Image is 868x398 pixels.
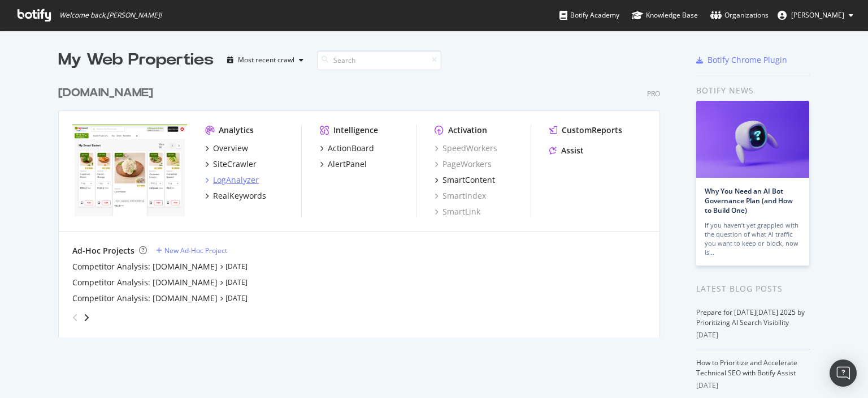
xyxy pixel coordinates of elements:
[58,85,158,101] a: [DOMAIN_NAME]
[320,159,367,170] a: AlertPanel
[561,145,584,156] div: Assist
[830,360,857,387] div: Open Intercom Messenger
[225,277,248,287] a: [DATE]
[435,159,492,170] a: PageWorkers
[791,10,844,20] span: Nikhil Raj
[696,283,810,295] div: Latest Blog Posts
[705,221,801,257] div: If you haven’t yet grappled with the question of what AI traffic you want to keep or block, now is…
[769,6,862,24] button: [PERSON_NAME]
[219,125,254,136] div: Analytics
[213,174,259,186] div: LogAnalyzer
[328,143,374,154] div: ActionBoard
[213,143,248,154] div: Overview
[320,143,374,154] a: ActionBoard
[696,307,805,327] a: Prepare for [DATE][DATE] 2025 by Prioritizing AI Search Visibility
[647,89,660,99] div: Pro
[549,125,622,136] a: CustomReports
[328,159,367,170] div: AlertPanel
[59,11,162,20] span: Welcome back, [PERSON_NAME] !
[223,51,308,69] button: Most recent crawl
[705,186,793,215] a: Why You Need an AI Bot Governance Plan (and How to Build One)
[238,57,294,63] div: Most recent crawl
[58,49,214,71] div: My Web Properties
[708,54,787,66] div: Botify Chrome Plugin
[696,84,810,97] div: Botify news
[448,125,487,136] div: Activation
[549,145,584,156] a: Assist
[83,312,90,323] div: angle-right
[559,10,619,21] div: Botify Academy
[164,246,227,255] div: New Ad-Hoc Project
[696,380,810,391] div: [DATE]
[72,125,187,216] img: www.bigbasket.com
[696,358,797,378] a: How to Prioritize and Accelerate Technical SEO with Botify Assist
[58,85,153,101] div: [DOMAIN_NAME]
[696,54,787,66] a: Botify Chrome Plugin
[696,101,809,178] img: Why You Need an AI Bot Governance Plan (and How to Build One)
[435,143,497,154] a: SpeedWorkers
[435,190,486,202] a: SmartIndex
[213,159,257,170] div: SiteCrawler
[317,50,441,70] input: Search
[632,10,698,21] div: Knowledge Base
[72,277,218,288] a: Competitor Analysis: [DOMAIN_NAME]
[205,174,259,186] a: LogAnalyzer
[72,245,134,256] div: Ad-Hoc Projects
[72,261,218,272] a: Competitor Analysis: [DOMAIN_NAME]
[68,309,83,327] div: angle-left
[205,143,248,154] a: Overview
[710,10,769,21] div: Organizations
[562,125,622,136] div: CustomReports
[435,206,480,217] a: SmartLink
[442,174,495,186] div: SmartContent
[333,125,378,136] div: Intelligence
[205,190,266,202] a: RealKeywords
[435,174,495,186] a: SmartContent
[72,293,218,304] a: Competitor Analysis: [DOMAIN_NAME]
[156,246,227,255] a: New Ad-Hoc Project
[58,71,669,337] div: grid
[225,262,248,271] a: [DATE]
[213,190,266,202] div: RealKeywords
[205,159,257,170] a: SiteCrawler
[225,293,248,303] a: [DATE]
[696,330,810,340] div: [DATE]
